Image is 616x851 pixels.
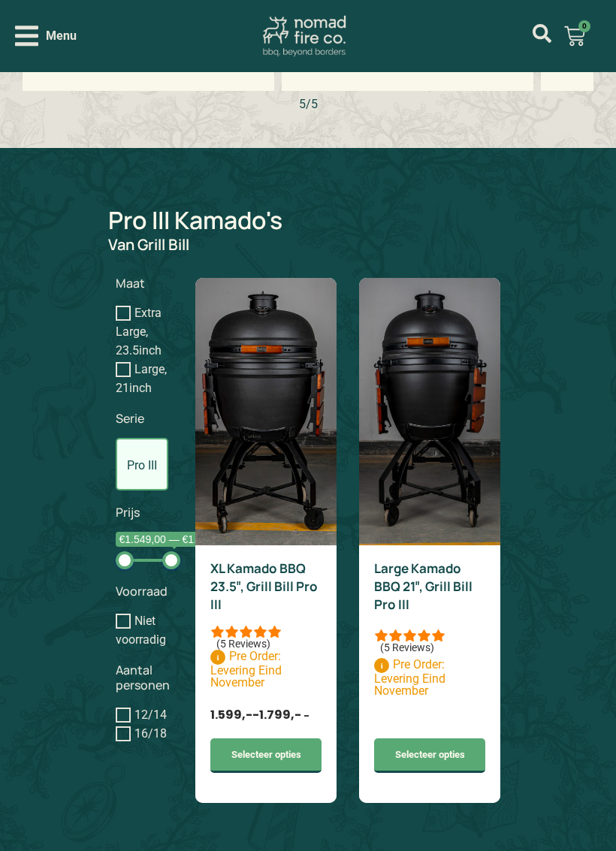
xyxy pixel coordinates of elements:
a: Toevoegen aan winkelwagen: “XL Kamado BBQ 23.5", Grill Bill Pro III“ [210,738,322,773]
p: Van Grill Bill [108,237,509,252]
label: Extra Large, 23.5inch [116,306,162,358]
p: (5 Reviews) [380,641,434,653]
h2: Pro III Kamado's [108,208,509,232]
img: large kamado pro III grill bill [359,278,500,545]
p: Pre Order: Levering Eind November [210,650,322,689]
span: 0 [578,20,590,32]
a: Large Kamado BBQ 21″, Grill Bill Pro III [374,560,473,613]
img: Kamado BBQ Grill Bill Pro III Extra Large front [195,278,337,545]
a: Toevoegen aan winkelwagen: “Large Kamado BBQ 21", Grill Bill Pro III“ [374,738,485,773]
h3: Serie [116,412,181,426]
label: Large, 21inch [116,362,167,395]
p: - [210,707,322,724]
h3: Voorraad [116,584,181,599]
label: Pro III [116,438,168,490]
a: 0 [546,17,603,56]
a: XL Kamado BBQ 23.5″, Grill Bill Pro III [210,560,318,613]
h3: Maat [116,276,181,291]
p: (5 Reviews) [216,638,270,650]
small: - [303,709,310,722]
img: Nomad Fire Co [263,15,346,56]
div: Open/Close Menu [15,23,77,49]
h3: Prijs [116,505,181,520]
span: 5 [299,97,306,111]
p: Pre Order: Levering Eind November [374,658,485,697]
span: Menu [46,27,77,45]
label: 12/14 [134,708,167,722]
div: / [299,98,318,110]
span: 5 [311,97,318,111]
a: mijn account [533,24,551,43]
label: 16/18 [134,726,167,741]
h3: Aantal personen [116,663,181,692]
span: €1.549,00 — €1.799,00 [116,532,233,547]
label: Niet voorradig [116,614,166,647]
